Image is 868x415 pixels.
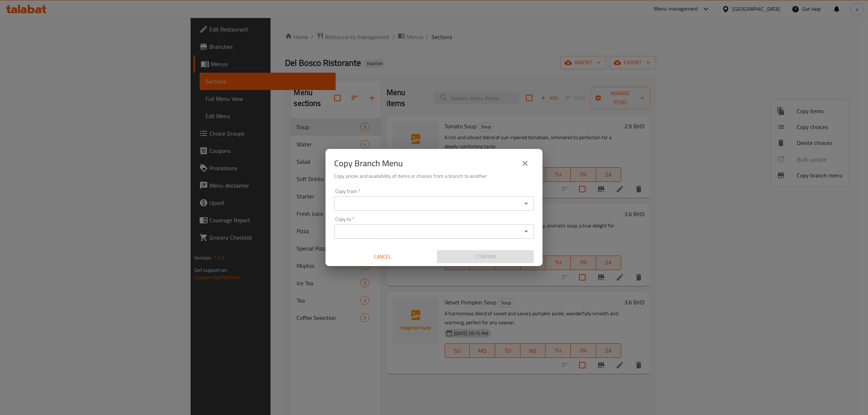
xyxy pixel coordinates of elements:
[334,250,431,264] button: Cancel
[334,158,403,169] h2: Copy Branch Menu
[521,226,531,236] button: Open
[521,198,531,209] button: Open
[516,155,534,172] button: close
[337,252,428,261] span: Cancel
[334,172,534,180] h6: Copy prices and availability of items or choices from a branch to another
